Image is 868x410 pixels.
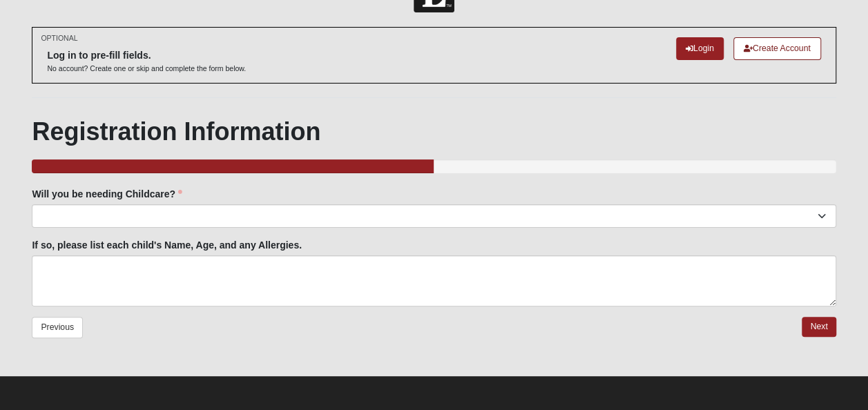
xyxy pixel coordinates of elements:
small: OPTIONAL [41,33,77,43]
a: Next [802,317,836,337]
label: Will you be needing Childcare? [32,187,182,201]
label: If so, please list each child's Name, Age, and any Allergies. [32,238,302,252]
h1: Registration Information [32,117,836,146]
a: Create Account [733,37,821,60]
p: No account? Create one or skip and complete the form below. [47,64,246,74]
a: Previous [32,317,83,338]
h6: Log in to pre-fill fields. [47,50,246,61]
a: Login [676,37,724,60]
